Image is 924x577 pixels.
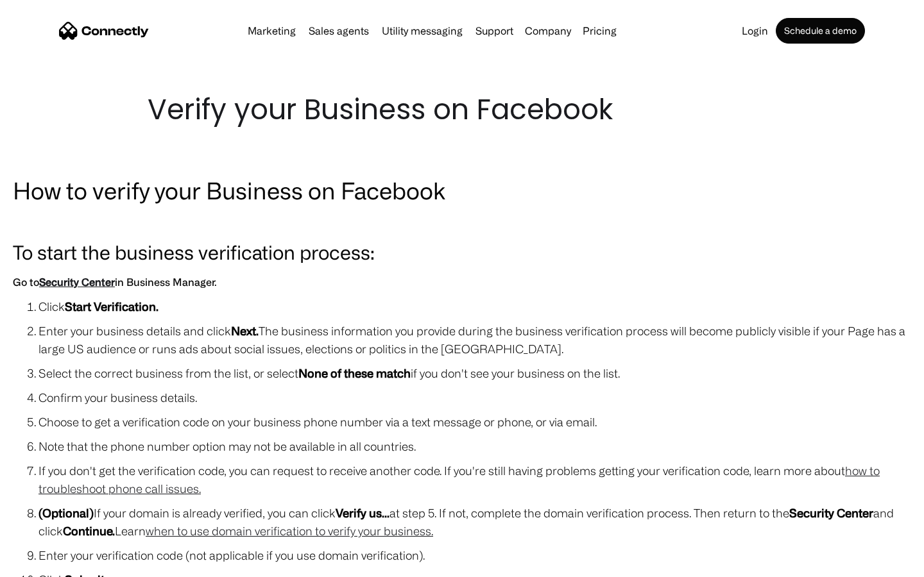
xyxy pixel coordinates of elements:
h1: Verify your Business on Facebook [148,90,776,130]
li: Click [38,297,911,315]
h6: Go to in Business Manager. [13,273,911,291]
li: If you don't get the verification code, you can request to receive another code. If you're still ... [38,462,911,498]
strong: (Optional) [38,506,94,519]
strong: Continue. [63,524,115,537]
a: when to use domain verification to verify your business. [146,524,433,537]
a: Utility messaging [377,26,468,36]
aside: Language selected: English [13,555,77,573]
ul: Language list [26,555,77,573]
a: Sales agents [304,26,374,36]
div: Company [521,22,575,40]
a: Support [470,26,518,36]
li: Confirm your business details. [38,389,911,406]
strong: Security Center [789,506,873,519]
h3: To start the business verification process: [13,237,911,267]
li: If your domain is already verified, you can click at step 5. If not, complete the domain verifica... [38,504,911,540]
li: Choose to get a verification code on your business phone number via a text message or phone, or v... [38,413,911,431]
a: Pricing [577,26,622,36]
a: Security Center [39,276,115,288]
strong: None of these match [298,367,411,380]
li: Enter your business details and click The business information you provide during the business ve... [38,322,911,358]
a: Marketing [243,26,301,36]
li: Select the correct business from the list, or select if you don't see your business on the list. [38,364,911,382]
div: Company [525,22,571,40]
li: Enter your verification code (not applicable if you use domain verification). [38,546,911,564]
a: home [59,21,149,40]
strong: Verify us... [336,506,389,519]
a: Login [737,26,773,36]
strong: Next. [231,324,259,337]
a: Schedule a demo [776,18,865,44]
p: ‍ [13,213,911,231]
li: Note that the phone number option may not be available in all countries. [38,437,911,455]
h2: How to verify your Business on Facebook [13,174,911,206]
strong: Start Verification. [65,300,158,313]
